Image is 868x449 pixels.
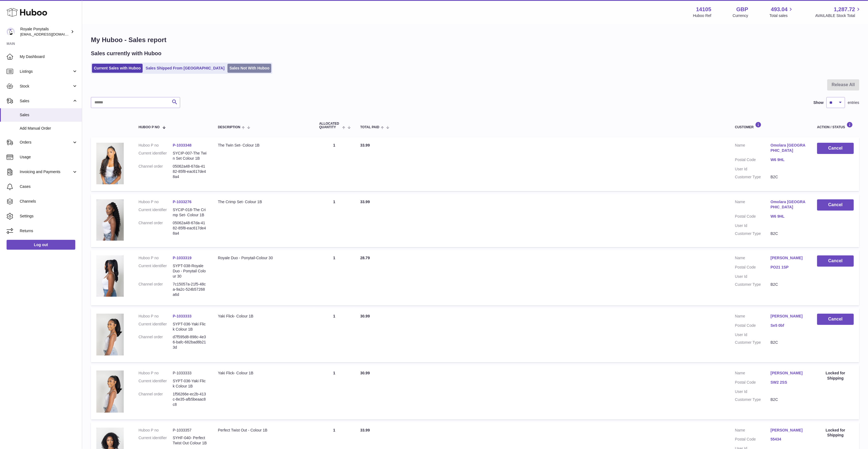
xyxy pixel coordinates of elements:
div: Action / Status [817,122,854,129]
a: P-1033276 [173,200,192,204]
a: P-1033333 [173,314,192,318]
div: Yaki Flick- Colour 1B [218,314,308,319]
dd: SYCIP-007-The Twin Set Colour 1B [173,151,207,161]
span: Description [218,126,240,129]
dt: Postal Code [735,214,771,220]
dd: 05062a48-67da-4182-85f8-eac617de48a4 [173,220,207,236]
dd: B2C [771,282,806,287]
dd: SYPT-038-Royale Duo - Ponytail Colour 30 [173,263,207,279]
span: entries [848,100,859,105]
dd: 7c15057a-21f5-48ca-9a2c-524b57268a6d [173,282,207,297]
div: Perfect Twist Out - Colour 1B [218,428,308,433]
a: Log out [7,240,75,250]
dt: User Id [735,332,771,337]
dt: Huboo P no [139,314,173,319]
a: [PERSON_NAME] [771,314,806,319]
button: Cancel [817,255,854,267]
dd: B2C [771,231,806,236]
h2: Sales currently with Huboo [91,50,162,57]
span: Cases [20,184,78,189]
dt: Name [735,255,771,262]
div: Yaki Flick- Colour 1B [218,371,308,376]
span: [EMAIL_ADDRESS][DOMAIN_NAME] [20,32,80,36]
dd: d7f595d8-898c-4e36-bafc-682bad8b213d [173,334,207,350]
div: Locked for Shipping [817,428,854,438]
span: 30.99 [360,314,370,318]
span: ALLOCATED Quantity [319,122,341,129]
dt: Current identifier [139,263,173,279]
dd: B2C [771,397,806,402]
span: 33.99 [360,428,370,432]
a: [PERSON_NAME] [771,255,806,261]
a: Current Sales with Huboo [92,64,143,73]
span: Sales [20,112,78,118]
dd: 1f56266e-ec2b-413c-8e35-afb5beaac8c8 [173,392,207,407]
span: 33.99 [360,200,370,204]
a: Omolara [GEOGRAPHIC_DATA] [771,143,806,153]
button: Cancel [817,314,854,325]
span: Channels [20,199,78,204]
dt: Channel order [139,282,173,297]
span: 1,287.72 [834,6,855,13]
dt: Current identifier [139,378,173,389]
div: Royale Ponytails [20,27,70,37]
span: Total sales [769,13,794,18]
dt: Channel order [139,392,173,407]
dt: Channel order [139,220,173,236]
img: 141051741006723.png [96,199,124,241]
dt: Current identifier [139,207,173,218]
a: Omolara [GEOGRAPHIC_DATA] [771,199,806,210]
a: P-1033348 [173,143,192,147]
dd: SYCIP-018-The Crimp Set- Colour 1B [173,207,207,218]
a: W6 9HL [771,157,806,162]
dt: Huboo P no [139,371,173,376]
a: [PERSON_NAME] [771,371,806,376]
dt: Postal Code [735,437,771,443]
dt: Customer Type [735,174,771,180]
a: [PERSON_NAME] [771,428,806,433]
dt: Name [735,199,771,211]
div: Locked for Shipping [817,371,854,381]
a: P-1033319 [173,256,192,260]
dt: Huboo P no [139,255,173,261]
div: Currency [733,13,748,18]
dt: User Id [735,389,771,394]
h1: My Huboo - Sales report [91,36,859,44]
div: Huboo Ref [693,13,711,18]
dt: User Id [735,274,771,279]
img: 141051741007158.png [96,371,124,413]
td: 1 [314,250,355,305]
dt: Postal Code [735,323,771,330]
strong: GBP [736,6,748,13]
strong: 14105 [696,6,711,13]
span: Total paid [360,126,379,129]
label: Show [814,100,824,105]
span: Sales [20,98,72,104]
dt: Channel order [139,164,173,179]
img: internalAdmin-14105@internal.huboo.com [7,28,15,36]
dt: Customer Type [735,231,771,236]
a: SW2 2SS [771,380,806,385]
a: Sales Shipped From [GEOGRAPHIC_DATA] [144,64,226,73]
dt: Postal Code [735,265,771,271]
a: W6 9HL [771,214,806,219]
span: Settings [20,214,78,219]
dt: Name [735,314,771,320]
dd: P-1033357 [173,428,207,433]
a: 55434 [771,437,806,442]
span: 493.04 [771,6,788,13]
div: Customer [735,122,806,129]
a: 1,287.72 AVAILABLE Stock Total [815,6,861,18]
span: Huboo P no [139,126,160,129]
dt: Huboo P no [139,199,173,205]
span: Listings [20,69,72,74]
dt: Current identifier [139,322,173,332]
dt: Name [735,428,771,434]
span: Invoicing and Payments [20,169,72,174]
td: 1 [314,308,355,362]
a: PO21 1SP [771,265,806,270]
a: 493.04 Total sales [769,6,794,18]
div: The Crimp Set- Colour 1B [218,199,308,205]
td: 1 [314,365,355,419]
dt: Current identifier [139,151,173,161]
